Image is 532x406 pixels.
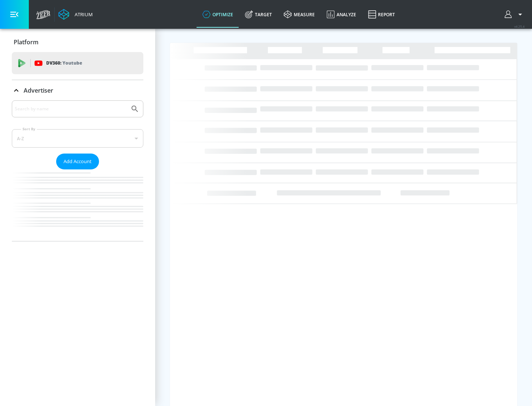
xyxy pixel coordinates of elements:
div: Advertiser [12,80,143,101]
span: v 4.25.4 [514,24,525,28]
div: Atrium [72,11,93,18]
a: Atrium [58,9,93,20]
p: Advertiser [24,86,53,94]
div: A-Z [12,129,143,148]
div: Platform [12,32,143,52]
a: Analyze [321,1,362,28]
label: Sort By [21,127,37,131]
p: Platform [14,38,38,46]
p: DV360: [46,59,82,67]
div: DV360: Youtube [12,52,143,74]
a: Report [362,1,401,28]
button: Add Account [56,154,99,169]
input: Search by name [15,104,127,114]
a: Target [239,1,278,28]
a: measure [278,1,321,28]
p: Youtube [62,59,82,67]
div: Advertiser [12,100,143,241]
a: optimize [197,1,239,28]
nav: list of Advertiser [12,169,143,241]
span: Add Account [64,157,92,166]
